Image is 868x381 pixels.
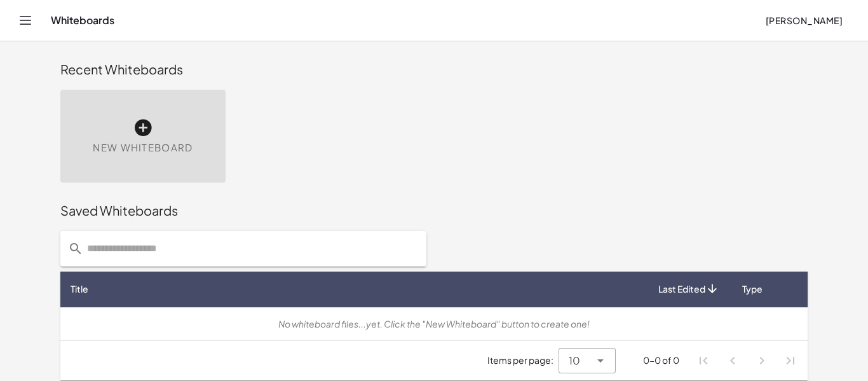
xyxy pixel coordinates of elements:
span: [PERSON_NAME] [765,15,843,26]
button: [PERSON_NAME] [755,9,853,32]
span: 10 [569,353,580,368]
nav: Pagination Navigation [689,346,805,375]
i: prepended action [68,241,83,256]
div: No whiteboard files...yet. Click the "New Whiteboard" button to create one! [71,317,797,331]
span: Title [71,282,88,296]
span: Type [742,282,763,296]
div: Recent Whiteboards [60,60,808,78]
div: Saved Whiteboards [60,202,808,219]
span: New Whiteboard [93,141,193,155]
button: Toggle navigation [15,10,36,31]
div: 0-0 of 0 [643,354,679,367]
span: Last Edited [658,282,705,296]
span: Items per page: [487,354,559,367]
